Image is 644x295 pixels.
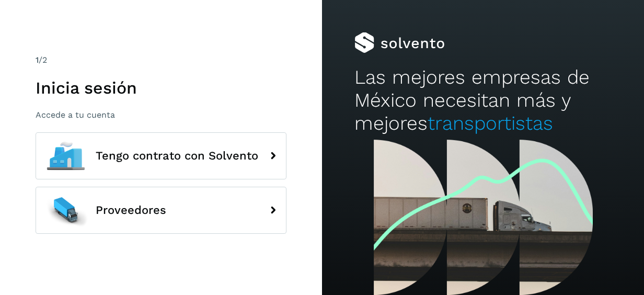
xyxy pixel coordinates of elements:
[36,187,286,234] button: Proveedores
[36,55,39,65] span: 1
[36,110,286,120] p: Accede a tu cuenta
[428,112,553,134] span: transportistas
[96,150,258,162] span: Tengo contrato con Solvento
[96,204,166,217] span: Proveedores
[36,78,286,98] h1: Inicia sesión
[36,132,286,179] button: Tengo contrato con Solvento
[36,54,286,66] div: /2
[354,66,612,135] h2: Las mejores empresas de México necesitan más y mejores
